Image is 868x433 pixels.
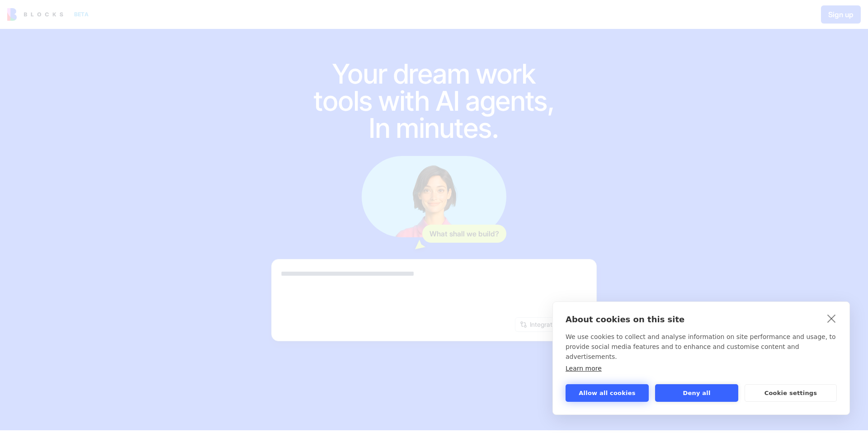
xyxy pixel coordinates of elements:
button: Cookie settings [745,384,837,402]
a: Learn more [566,365,602,372]
button: Deny all [655,384,738,402]
button: Allow all cookies [566,384,649,402]
a: close [825,311,839,325]
strong: About cookies on this site [566,315,684,324]
p: We use cookies to collect and analyse information on site performance and usage, to provide socia... [566,332,837,362]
